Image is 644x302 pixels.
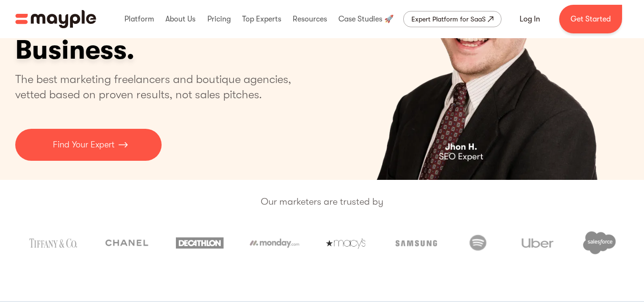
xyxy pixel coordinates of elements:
[290,4,329,34] div: Resources
[15,72,303,102] p: The best marketing freelancers and boutique agencies, vetted based on proven results, not sales p...
[240,4,284,34] div: Top Experts
[15,10,96,28] a: home
[508,8,552,31] a: Log In
[163,4,198,34] div: About Us
[15,10,96,28] img: Mayple logo
[403,11,501,27] a: Expert Platform for SaaS
[53,138,114,151] p: Find Your Expert
[411,13,486,25] div: Expert Platform for SaaS
[122,4,156,34] div: Platform
[15,129,162,161] a: Find Your Expert
[205,4,233,34] div: Pricing
[559,5,622,33] a: Get Started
